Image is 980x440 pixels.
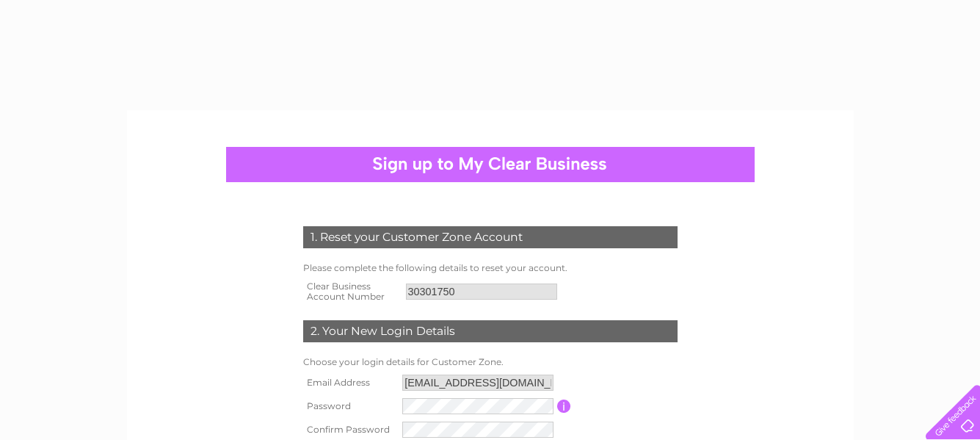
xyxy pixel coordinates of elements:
th: Email Address [300,371,399,394]
td: Choose your login details for Customer Zone. [300,353,681,371]
input: Information [557,400,571,413]
div: 2. Your New Login Details [303,320,678,342]
th: Password [300,394,399,418]
td: Please complete the following details to reset your account. [300,259,681,277]
div: 1. Reset your Customer Zone Account [303,226,678,248]
th: Clear Business Account Number [300,277,402,306]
